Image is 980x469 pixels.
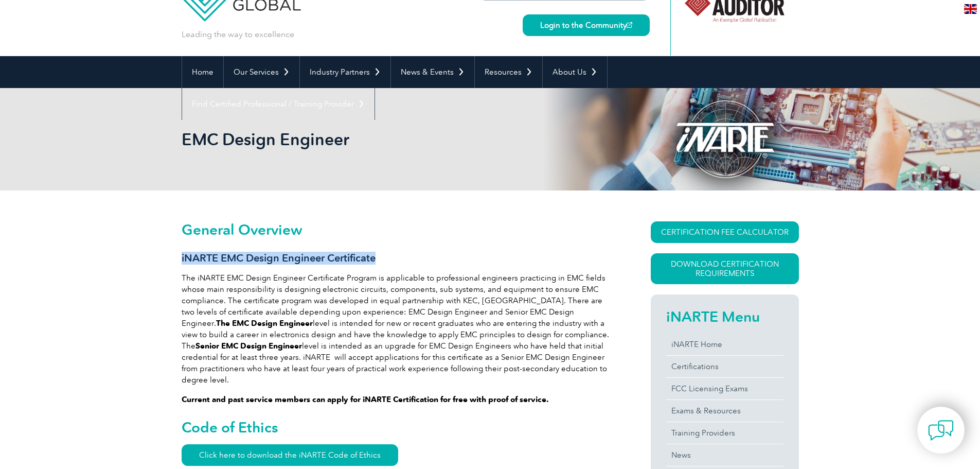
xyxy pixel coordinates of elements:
[182,129,577,149] h1: EMC Design Engineer
[300,56,390,88] a: Industry Partners
[666,422,783,444] a: Training Providers
[543,56,607,88] a: About Us
[182,221,614,238] h2: General Overview
[216,319,313,328] strong: The EMC Design Engineer
[391,56,474,88] a: News & Events
[666,356,783,377] a: Certifications
[182,29,294,40] p: Leading the way to excellence
[666,334,783,355] a: iNARTE Home
[964,4,977,14] img: en
[666,308,783,325] h2: iNARTE Menu
[666,444,783,466] a: News
[651,253,799,284] a: Download Certification Requirements
[928,418,954,443] img: contact-chat.png
[666,378,783,399] a: FCC Licensing Exams
[182,395,549,404] strong: Current and past service members can apply for iNARTE Certification for free with proof of service.
[651,221,799,243] a: CERTIFICATION FEE CALCULATOR
[182,252,614,265] h3: iNARTE EMC Design Engineer Certificate
[523,14,650,36] a: Login to the Community
[224,56,299,88] a: Our Services
[195,341,302,351] strong: Senior EMC Design Engineer
[182,56,223,88] a: Home
[182,272,614,386] p: The iNARTE EMC Design Engineer Certificate Program is applicable to professional engineers practi...
[182,88,375,120] a: Find Certified Professional / Training Provider
[475,56,542,88] a: Resources
[627,22,632,28] img: open_square.png
[182,444,398,466] a: Click here to download the iNARTE Code of Ethics
[666,400,783,422] a: Exams & Resources
[182,419,614,436] h2: Code of Ethics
